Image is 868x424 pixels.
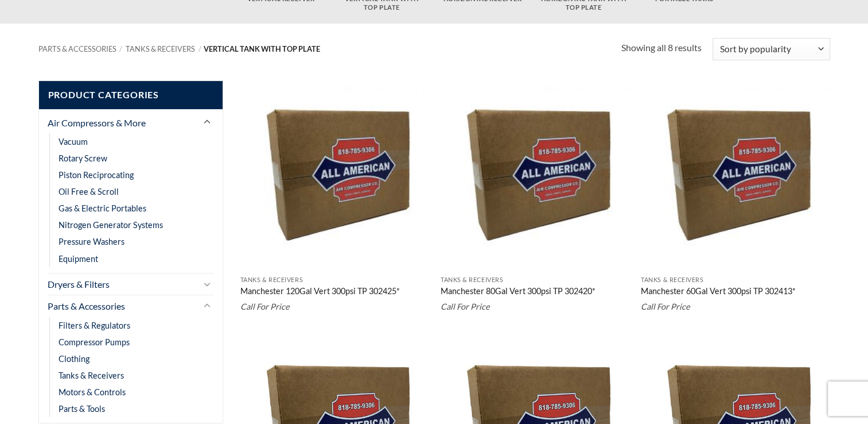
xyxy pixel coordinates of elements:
[59,250,98,267] a: Equipment
[39,81,223,109] span: Product Categories
[59,350,89,367] a: Clothing
[48,112,198,134] a: Air Compressors & More
[59,200,146,217] a: Gas & Electric Portables
[48,295,198,317] a: Parts & Accessories
[59,150,107,167] a: Rotary Screw
[119,44,122,53] span: /
[38,44,116,53] a: Parts & Accessories
[240,276,430,284] p: Tanks & Receivers
[59,334,130,350] a: Compressor Pumps
[59,133,88,150] a: Vacuum
[59,167,134,183] a: Piston Reciprocating
[126,44,195,53] a: Tanks & Receivers
[200,277,214,291] button: Toggle
[441,286,595,299] a: Manchester 80Gal Vert 300psi TP 302420*
[240,286,400,299] a: Manchester 120Gal Vert 300psi TP 302425*
[641,302,690,311] em: Call For Price
[641,80,830,270] img: Placeholder
[59,367,124,384] a: Tanks & Receivers
[59,400,105,417] a: Parts & Tools
[240,302,290,311] em: Call For Price
[621,40,702,55] p: Showing all 8 results
[48,273,198,295] a: Dryers & Filters
[200,115,214,129] button: Toggle
[200,299,214,313] button: Toggle
[441,276,630,284] p: Tanks & Receivers
[38,45,622,53] nav: Breadcrumb
[441,80,630,270] img: Placeholder
[59,317,130,334] a: Filters & Regulators
[59,384,126,400] a: Motors & Controls
[441,302,490,311] em: Call For Price
[713,38,830,60] select: Shop order
[59,233,124,250] a: Pressure Washers
[641,286,796,299] a: Manchester 60Gal Vert 300psi TP 302413*
[59,183,119,200] a: Oil Free & Scroll
[240,80,430,270] img: Placeholder
[59,217,163,233] a: Nitrogen Generator Systems
[641,276,830,284] p: Tanks & Receivers
[198,44,201,53] span: /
